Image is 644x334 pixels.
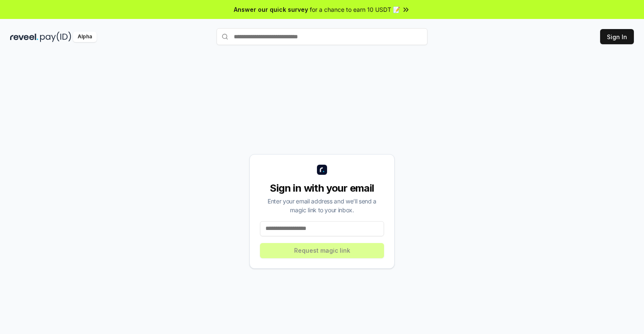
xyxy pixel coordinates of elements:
[234,5,308,14] span: Answer our quick survey
[317,165,327,175] img: logo_small
[10,32,38,42] img: reveel_dark
[600,29,634,44] button: Sign In
[260,197,384,214] div: Enter your email address and we’ll send a magic link to your inbox.
[310,5,400,14] span: for a chance to earn 10 USDT 📝
[40,32,71,42] img: pay_id
[73,32,97,42] div: Alpha
[260,182,384,195] div: Sign in with your email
